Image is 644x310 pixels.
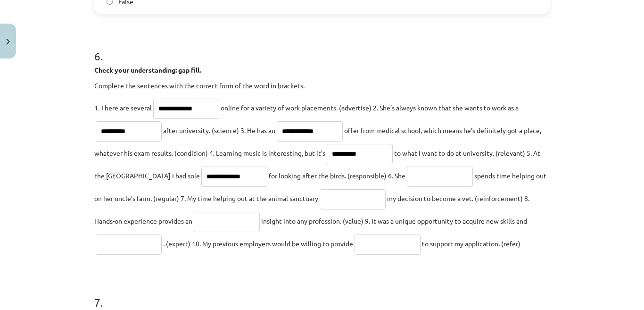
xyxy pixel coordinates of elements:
[269,171,405,180] span: for looking after the birds. (responsible) 6. She
[221,103,519,112] span: online for a variety of work placements. (advertise) 2. She’s always known that she wants to work...
[163,126,275,134] span: after university. (science) 3. He has an
[94,66,201,74] strong: Check your understanding: gap fill.
[94,33,550,62] h1: 6 .
[94,279,550,309] h1: 7 .
[422,239,520,248] span: to support my application. (refer)
[94,81,305,90] u: Complete the sentences with the correct form of the word in brackets.
[163,239,353,248] span: . (expert) 10. My previous employers would be willing to provide
[94,103,152,112] span: 1. There are several
[6,39,10,45] img: icon-close-lesson-0947bae3869378f0d4975bcd49f059093ad1ed9edebbc8119c70593378902aed.svg
[261,217,527,225] span: insight into any profession. (value) 9. It was a unique opportunity to acquire new skills and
